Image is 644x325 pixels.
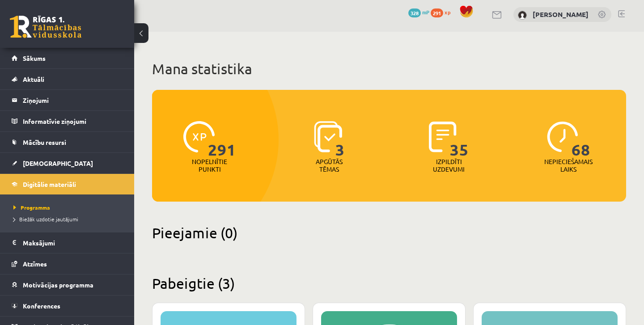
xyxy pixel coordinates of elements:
span: [DEMOGRAPHIC_DATA] [23,159,93,167]
img: icon-xp-0682a9bc20223a9ccc6f5883a126b849a74cddfe5390d2b41b4391c66f2066e7.svg [183,121,215,152]
p: Izpildīti uzdevumi [432,158,466,173]
img: icon-learned-topics-4a711ccc23c960034f471b6e78daf4a3bad4a20eaf4de84257b87e66633f6470.svg [314,121,342,152]
a: Digitālie materiāli [12,174,123,194]
a: Konferences [12,295,123,316]
a: Motivācijas programma [12,274,123,295]
a: Atzīmes [12,253,123,274]
h2: Pieejamie (0) [152,224,626,241]
legend: Ziņojumi [23,90,123,110]
p: Apgūtās tēmas [312,158,347,173]
span: Mācību resursi [23,138,66,146]
img: Daniels Andrejs Mažis [518,11,527,20]
a: Biežāk uzdotie jautājumi [13,215,125,223]
span: 68 [572,121,590,158]
img: icon-completed-tasks-ad58ae20a441b2904462921112bc710f1caf180af7a3daa7317a5a94f2d26646.svg [429,121,457,152]
legend: Informatīvie ziņojumi [23,111,123,131]
a: Sākums [12,48,123,68]
a: 328 mP [408,8,429,16]
span: Motivācijas programma [23,281,93,289]
span: 35 [450,121,469,158]
p: Nopelnītie punkti [192,158,227,173]
span: 291 [431,8,443,17]
h2: Pabeigtie (3) [152,274,626,292]
h1: Mana statistika [152,60,626,78]
a: 291 xp [431,8,455,16]
a: Ziņojumi [12,90,123,110]
a: Maksājumi [12,232,123,253]
span: mP [422,8,429,16]
span: Digitālie materiāli [23,180,76,188]
a: [DEMOGRAPHIC_DATA] [12,153,123,173]
span: 3 [335,121,345,158]
span: Atzīmes [23,260,47,268]
span: 291 [208,121,236,158]
span: Biežāk uzdotie jautājumi [13,215,78,223]
span: Aktuāli [23,75,44,83]
p: Nepieciešamais laiks [544,158,593,173]
a: [PERSON_NAME] [533,10,589,19]
a: Rīgas 1. Tālmācības vidusskola [10,16,81,38]
span: Sākums [23,54,46,62]
a: Aktuāli [12,69,123,89]
a: Mācību resursi [12,132,123,152]
img: icon-clock-7be60019b62300814b6bd22b8e044499b485619524d84068768e800edab66f18.svg [547,121,578,152]
a: Programma [13,203,125,211]
span: xp [445,8,450,16]
span: Konferences [23,302,60,310]
a: Informatīvie ziņojumi [12,111,123,131]
span: Programma [13,204,50,211]
legend: Maksājumi [23,232,123,253]
span: 328 [408,8,421,17]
